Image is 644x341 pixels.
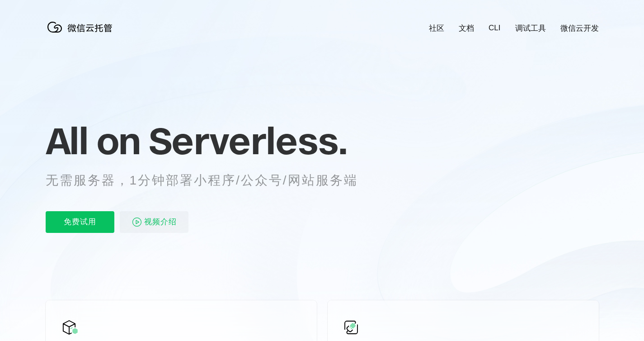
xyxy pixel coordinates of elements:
span: All on [46,118,140,163]
img: video_play.svg [132,217,142,227]
a: 调试工具 [515,23,546,33]
a: 文档 [459,23,474,33]
p: 无需服务器，1分钟部署小程序/公众号/网站服务端 [46,171,375,189]
p: 免费试用 [46,211,114,233]
span: 视频介绍 [144,211,177,233]
span: Serverless. [149,118,347,163]
a: CLI [489,24,500,33]
a: 微信云开发 [560,23,599,33]
a: 社区 [429,23,444,33]
img: 微信云托管 [46,18,118,36]
a: 微信云托管 [46,30,118,38]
